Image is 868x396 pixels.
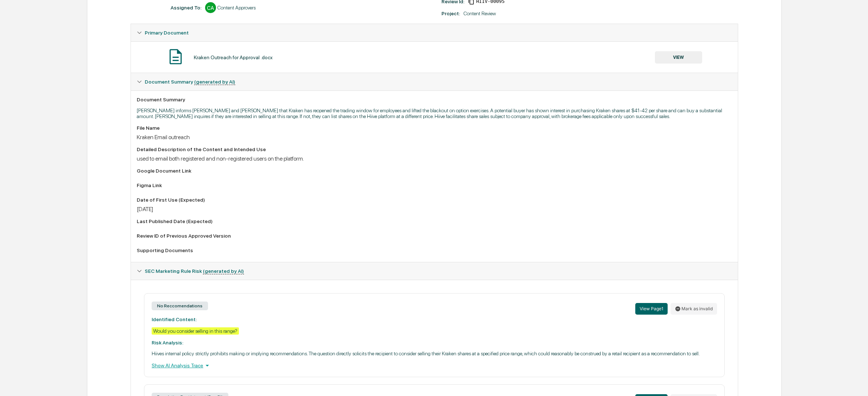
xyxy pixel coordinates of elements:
div: Project: [441,11,460,16]
div: Figma Link [137,182,732,188]
u: (generated by AI) [203,268,244,274]
div: Show AI Analysis Trace [152,361,717,369]
div: Would you consider selling in this range? [152,327,239,335]
span: Primary Document [145,30,189,36]
div: Document Summary (generated by AI) [131,73,738,90]
span: SEC Marketing Rule Risk [145,268,244,274]
div: Last Published Date (Expected) [137,218,732,224]
span: Pylon [72,25,88,31]
u: (generated by AI) [194,79,235,85]
button: Mark as invalid [671,303,717,315]
strong: Identified Content: [152,316,197,322]
div: Primary Document [131,41,738,73]
div: CA [205,2,216,13]
div: No Reccomendations [152,302,208,310]
button: View Page1 [635,303,668,315]
div: Kraken Outreach for Approval .docx [194,54,273,60]
strong: Risk Analysis: [152,340,183,346]
div: used to email both registered and non-registered users on the platform. [137,155,732,162]
div: Content Approvers [217,5,256,11]
div: Document Summary (generated by AI) [131,90,738,262]
div: Detailed Description of the Content and Intended Use [137,146,732,152]
div: SEC Marketing Rule Risk (generated by AI) [131,262,738,280]
img: Document Icon [167,48,185,66]
div: File Name [137,125,732,131]
span: Document Summary [145,79,235,85]
div: Supporting Documents [137,247,732,253]
div: Kraken Email outreach [137,134,732,141]
p: Hiives internal policy strictly prohibits making or implying recommendations. The question direct... [152,351,717,356]
div: Content Review [464,11,496,16]
div: Review ID of Previous Approved Version [137,233,732,239]
p: [PERSON_NAME] informs [PERSON_NAME] and [PERSON_NAME] that Kraken has reopened the trading window... [137,108,732,119]
div: [DATE] [137,206,732,213]
button: VIEW [655,51,702,64]
div: Google Document Link [137,168,732,174]
div: Date of First Use (Expected) [137,197,732,203]
div: Document Summary [137,97,732,102]
div: Primary Document [131,24,738,41]
a: Powered byPylon [51,25,88,31]
div: Assigned To: [171,5,201,11]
